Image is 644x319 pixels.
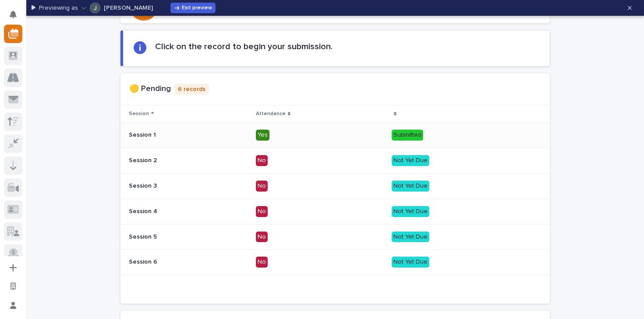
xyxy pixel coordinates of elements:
[392,181,429,192] div: Not Yet Due
[39,4,78,12] p: Previewing as
[392,232,429,243] div: Not Yet Due
[120,123,550,148] tr: Session 1YesSubmitted
[129,157,248,164] p: Session 2
[129,233,248,241] p: Session 5
[4,258,22,277] button: Add a new app...
[120,148,550,174] tr: Session 2NoNot Yet Due
[256,206,268,217] div: No
[256,130,269,141] div: Yes
[155,41,333,52] h2: Click on the record to begin your submission.
[256,257,268,268] div: No
[104,5,153,11] p: [PERSON_NAME]
[120,174,550,199] tr: Session 3NoNot Yet Due
[120,250,550,275] tr: Session 6NoNot Yet Due
[256,181,268,192] div: No
[392,206,429,217] div: Not Yet Due
[392,130,423,141] div: Submitted
[392,155,429,166] div: Not Yet Due
[129,208,248,215] p: Session 4
[120,199,550,224] tr: Session 4NoNot Yet Due
[174,84,209,95] p: 6 records
[392,257,429,268] div: Not Yet Due
[182,5,212,11] span: Exit preview
[4,5,22,24] button: Notifications
[129,109,149,119] p: Session
[256,109,286,119] p: Attendance
[90,3,100,13] img: James Thao
[4,277,22,295] button: Open workspace settings
[129,182,248,190] p: Session 3
[129,84,171,94] h1: 🟡 Pending
[170,3,216,13] button: Exit preview
[11,11,22,25] div: Notifications
[81,1,153,15] button: James Thao[PERSON_NAME]
[120,224,550,250] tr: Session 5NoNot Yet Due
[256,155,268,166] div: No
[129,131,248,139] p: Session 1
[256,232,268,243] div: No
[129,258,248,266] p: Session 6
